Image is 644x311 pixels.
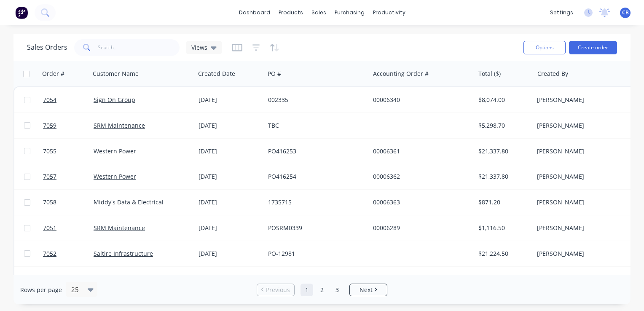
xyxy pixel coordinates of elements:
[199,121,261,130] div: [DATE]
[537,224,631,232] div: [PERSON_NAME]
[478,70,501,78] div: Total ($)
[94,172,136,180] a: Western Power
[268,198,362,206] div: 1735715
[199,224,261,232] div: [DATE]
[43,267,94,292] a: 7021
[373,224,467,232] div: 00006289
[373,96,467,104] div: 00006340
[478,147,528,155] div: $21,337.80
[301,284,313,296] a: Page 1 is your current page
[546,6,577,19] div: settings
[199,172,261,181] div: [DATE]
[235,6,274,19] a: dashboard
[198,70,235,78] div: Created Date
[43,139,94,164] a: 7055
[537,70,568,78] div: Created By
[43,121,56,130] span: 7059
[373,70,429,78] div: Accounting Order #
[478,96,528,104] div: $8,074.00
[622,9,629,16] span: CB
[569,41,617,54] button: Create order
[27,43,67,51] h1: Sales Orders
[93,70,139,78] div: Customer Name
[199,147,261,155] div: [DATE]
[43,147,56,155] span: 7055
[373,172,467,181] div: 00006362
[268,249,362,258] div: PO-12981
[257,286,294,294] a: Previous page
[268,70,281,78] div: PO #
[94,121,145,129] a: SRM Maintenance
[94,224,145,232] a: SRM Maintenance
[43,96,56,104] span: 7054
[94,249,153,257] a: Saltire Infrastructure
[43,113,94,138] a: 7059
[537,198,631,206] div: [PERSON_NAME]
[268,96,362,104] div: 002335
[43,87,94,113] a: 7054
[98,39,180,56] input: Search...
[537,121,631,130] div: [PERSON_NAME]
[373,147,467,155] div: 00006361
[266,286,290,294] span: Previous
[537,172,631,181] div: [PERSON_NAME]
[199,249,261,258] div: [DATE]
[191,43,207,52] span: Views
[43,164,94,189] a: 7057
[199,96,261,104] div: [DATE]
[43,249,56,258] span: 7052
[330,6,369,19] div: purchasing
[537,249,631,258] div: [PERSON_NAME]
[478,172,528,181] div: $21,337.80
[331,284,343,296] a: Page 3
[268,224,362,232] div: POSRM0339
[537,147,631,155] div: [PERSON_NAME]
[369,6,410,19] div: productivity
[274,6,307,19] div: products
[350,286,387,294] a: Next page
[478,224,528,232] div: $1,116.50
[360,286,373,294] span: Next
[478,249,528,258] div: $21,224.50
[478,198,528,206] div: $871.20
[43,190,94,215] a: 7058
[316,284,328,296] a: Page 2
[42,70,64,78] div: Order #
[268,172,362,181] div: PO416254
[15,6,28,19] img: Factory
[307,6,330,19] div: sales
[43,172,56,181] span: 7057
[478,121,528,130] div: $5,298.70
[253,284,391,296] ul: Pagination
[94,198,164,206] a: Middy's Data & Electrical
[94,147,136,155] a: Western Power
[199,198,261,206] div: [DATE]
[268,121,362,130] div: TBC
[43,241,94,266] a: 7052
[268,147,362,155] div: PO416253
[43,224,56,232] span: 7051
[43,198,56,206] span: 7058
[43,215,94,241] a: 7051
[373,198,467,206] div: 00006363
[20,286,62,294] span: Rows per page
[94,96,135,104] a: Sign On Group
[537,96,631,104] div: [PERSON_NAME]
[523,41,566,54] button: Options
